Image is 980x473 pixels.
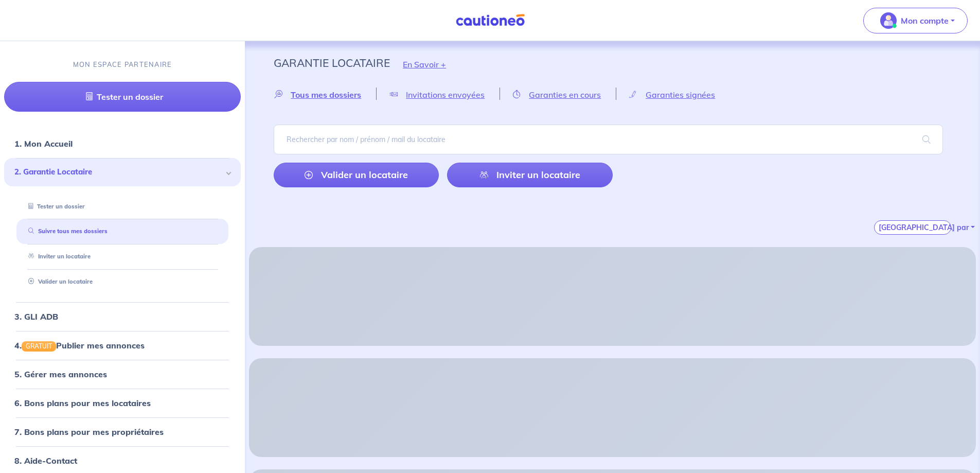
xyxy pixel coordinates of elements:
[274,90,376,99] a: Tous mes dossiers
[4,393,241,413] div: 6. Bons plans pour mes locataires
[16,248,228,265] div: Inviter un locataire
[16,273,228,290] div: Valider un locataire
[500,90,616,99] a: Garanties en cours
[73,60,172,69] p: MON ESPACE PARTENAIRE
[14,311,58,322] a: 3. GLI ADB
[14,340,145,351] a: 4.GRATUITPublier mes annonces
[24,253,91,260] a: Inviter un locataire
[16,223,228,240] div: Suivre tous mes dossiers
[274,163,439,187] a: Valider un locataire
[616,90,730,99] a: Garanties signées
[4,364,241,384] div: 5. Gérer mes annonces
[16,198,228,215] div: Tester un dossier
[452,14,529,27] img: Cautioneo
[447,163,612,187] a: Inviter un locataire
[910,125,943,154] span: search
[4,158,241,186] div: 2. Garantie Locataire
[4,82,241,112] a: Tester un dossier
[4,306,241,327] div: 3. GLI ADB
[14,369,107,379] a: 5. Gérer mes annonces
[4,450,241,471] div: 8. Aide-Contact
[874,220,951,235] button: [GEOGRAPHIC_DATA] par
[377,90,500,99] a: Invitations envoyées
[4,422,241,442] div: 7. Bons plans pour mes propriétaires
[390,49,459,79] button: En Savoir +
[901,14,949,27] p: Mon compte
[646,90,715,100] span: Garanties signées
[24,278,93,285] a: Valider un locataire
[14,138,73,149] a: 1. Mon Accueil
[24,203,85,210] a: Tester un dossier
[4,133,241,154] div: 1. Mon Accueil
[14,398,151,408] a: 6. Bons plans pour mes locataires
[14,166,223,178] span: 2. Garantie Locataire
[274,125,943,154] input: Rechercher par nom / prénom / mail du locataire
[406,90,485,100] span: Invitations envoyées
[4,335,241,356] div: 4.GRATUITPublier mes annonces
[880,12,897,29] img: illu_account_valid_menu.svg
[863,8,968,33] button: illu_account_valid_menu.svgMon compte
[14,427,164,437] a: 7. Bons plans pour mes propriétaires
[274,54,390,72] p: Garantie Locataire
[14,456,77,466] a: 8. Aide-Contact
[529,90,601,100] span: Garanties en cours
[291,90,361,100] span: Tous mes dossiers
[24,227,108,235] a: Suivre tous mes dossiers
